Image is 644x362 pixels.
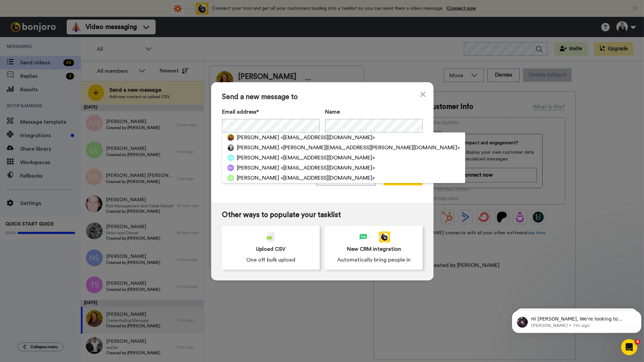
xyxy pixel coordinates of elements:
[347,245,401,253] span: New CRM integration
[227,134,234,141] img: 9f2d3d4b-91f0-42a0-aacb-869d430dcb0b.jpg
[281,154,375,162] span: <[EMAIL_ADDRESS][DOMAIN_NAME]>
[237,133,279,142] span: [PERSON_NAME]
[621,339,637,355] iframe: Intercom live chat
[281,164,375,172] span: <[EMAIL_ADDRESS][DOMAIN_NAME]>
[237,144,279,152] span: [PERSON_NAME]
[281,133,375,142] span: <[EMAIL_ADDRESS][DOMAIN_NAME]>
[246,256,295,264] span: One off bulk upload
[222,108,320,116] label: Email address*
[256,245,286,253] span: Upload CSV
[222,93,423,101] span: Send a new message to
[222,211,423,219] span: Other ways to populate your tasklist
[237,164,279,172] span: [PERSON_NAME]
[337,256,411,264] span: Automatically bring people in
[635,339,640,344] span: 4
[358,232,390,242] div: animation
[509,297,644,344] iframe: Intercom notifications message
[325,108,340,116] span: Name
[227,144,234,151] img: 688dae58-6880-42ea-b741-b4db38b76e71.jpg
[237,174,279,182] span: [PERSON_NAME]
[281,174,375,182] span: <[EMAIL_ADDRESS][DOMAIN_NAME]>
[227,164,234,171] img: bk.png
[281,144,460,152] span: <[PERSON_NAME][EMAIL_ADDRESS][PERSON_NAME][DOMAIN_NAME]>
[227,175,234,181] img: jb.png
[267,232,275,242] img: csv-grey.png
[227,154,234,161] img: em.png
[237,154,279,162] span: [PERSON_NAME]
